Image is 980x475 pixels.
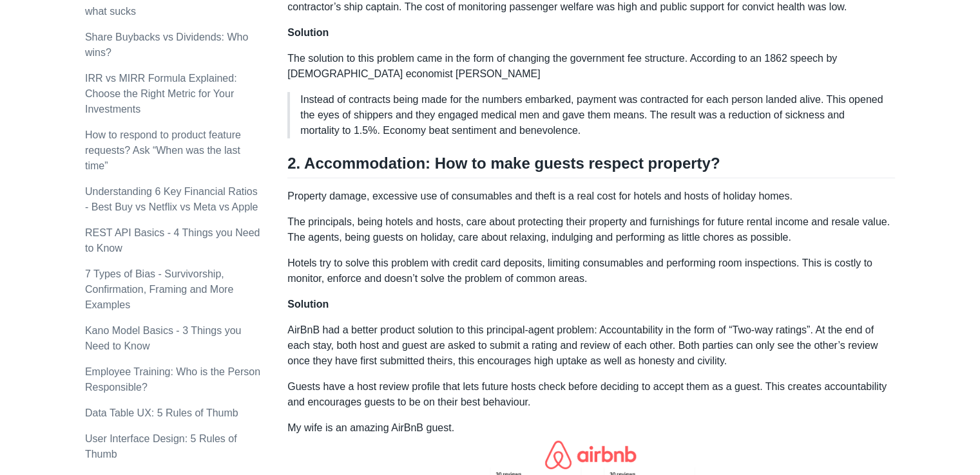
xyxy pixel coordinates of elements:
[85,433,237,460] a: User Interface Design: 5 Rules of Thumb
[85,227,260,254] a: REST API Basics - 4 Things you Need to Know
[85,186,258,212] a: Understanding 6 Key Financial Ratios - Best Buy vs Netflix vs Meta vs Apple
[287,27,329,38] strong: Solution
[287,51,895,82] p: The solution to this problem came in the form of changing the government fee structure. According...
[85,268,233,310] a: 7 Types of Bias - Survivorship, Confirmation, Framing and More Examples
[85,73,237,115] a: IRR vs MIRR Formula Explained: Choose the Right Metric for Your Investments
[287,154,895,178] h2: 2. Accommodation: How to make guests respect property?
[85,407,238,418] a: Data Table UX: 5 Rules of Thumb
[85,325,242,351] a: Kano Model Basics - 3 Things you Need to Know
[85,129,241,171] a: How to respond to product feature requests? Ask “When was the last time”
[85,366,260,393] a: Employee Training: Who is the Person Responsible?
[85,32,248,58] a: Share Buybacks vs Dividends: Who wins?
[287,379,895,410] p: Guests have a host review profile that lets future hosts check before deciding to accept them as ...
[300,92,885,138] p: Instead of contracts being made for the numbers embarked, payment was contracted for each person ...
[287,214,895,245] p: The principals, being hotels and hosts, care about protecting their property and furnishings for ...
[287,256,895,286] p: Hotels try to solve this problem with credit card deposits, limiting consumables and performing r...
[287,189,895,204] p: Property damage, excessive use of consumables and theft is a real cost for hotels and hosts of ho...
[287,299,329,310] strong: Solution
[287,322,895,369] p: AirBnB had a better product solution to this principal-agent problem: Accountability in the form ...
